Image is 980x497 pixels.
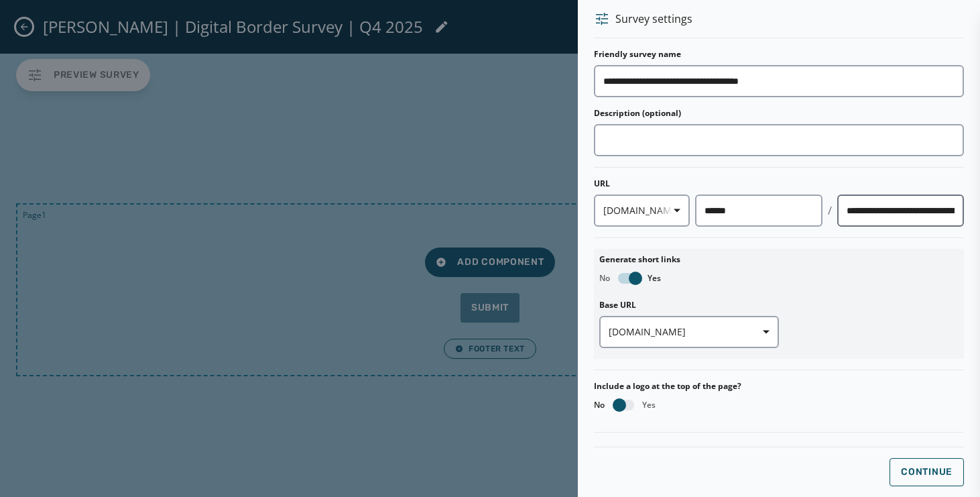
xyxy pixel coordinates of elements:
[901,467,953,478] span: Continue
[890,458,964,486] button: Continue
[648,273,661,284] span: Yes
[609,325,770,339] span: [DOMAIN_NAME]
[599,300,779,311] label: Base URL
[599,273,610,284] span: No
[828,203,832,219] div: /
[615,11,692,27] span: Survey settings
[599,254,959,265] label: Generate short links
[594,400,605,410] span: No
[599,316,779,348] button: [DOMAIN_NAME]
[837,195,965,227] input: Survey slug
[695,195,822,227] input: Client slug
[594,195,690,227] button: [DOMAIN_NAME]
[594,108,681,119] label: Description (optional)
[594,381,964,392] label: Include a logo at the top of the page?
[594,49,681,60] label: Friendly survey name
[603,204,680,217] span: [DOMAIN_NAME]
[594,178,964,189] div: URL
[642,400,656,410] span: Yes
[11,11,437,25] body: Rich Text Area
